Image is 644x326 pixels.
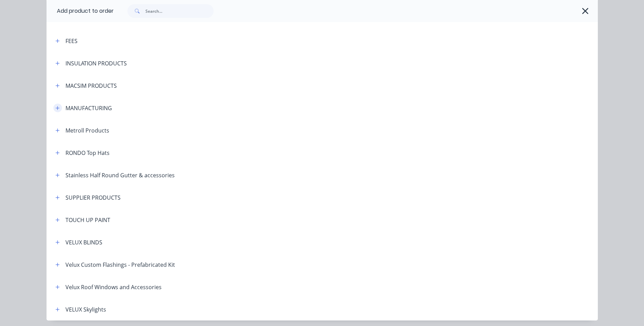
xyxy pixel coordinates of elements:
div: Stainless Half Round Gutter & accessories [65,171,175,179]
div: RONDO Top Hats [65,149,110,157]
div: Metroll Products [65,126,109,135]
div: VELUX BLINDS [65,238,102,246]
div: Velux Custom Flashings - Prefabricated Kit [65,261,175,269]
div: TOUCH UP PAINT [65,216,110,224]
div: FEES [65,37,78,45]
div: VELUX Skylights [65,305,106,314]
div: MANUFACTURING [65,104,112,112]
div: SUPPLIER PRODUCTS [65,193,121,202]
div: MACSIM PRODUCTS [65,82,117,90]
div: Velux Roof Windows and Accessories [65,283,162,291]
div: INSULATION PRODUCTS [65,59,127,67]
input: Search... [145,4,214,18]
